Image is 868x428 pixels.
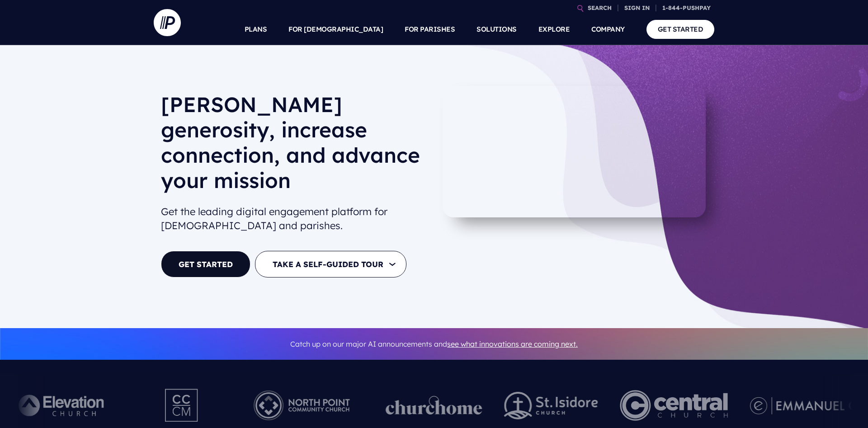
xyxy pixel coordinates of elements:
[245,14,267,45] a: PLANS
[161,201,427,236] h2: Get the leading digital engagement platform for [DEMOGRAPHIC_DATA] and parishes.
[161,92,427,200] h1: [PERSON_NAME] generosity, increase connection, and advance your mission
[386,396,482,415] img: pp_logos_1
[646,20,715,38] a: GET STARTED
[161,251,250,277] a: GET STARTED
[161,334,707,354] p: Catch up on our major AI announcements and
[447,339,578,348] a: see what innovations are coming next.
[538,14,570,45] a: EXPLORE
[504,392,598,419] img: pp_logos_2
[255,251,406,277] button: TAKE A SELF-GUIDED TOUR
[288,14,383,45] a: FOR [DEMOGRAPHIC_DATA]
[591,14,625,45] a: COMPANY
[405,14,455,45] a: FOR PARISHES
[476,14,517,45] a: SOLUTIONS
